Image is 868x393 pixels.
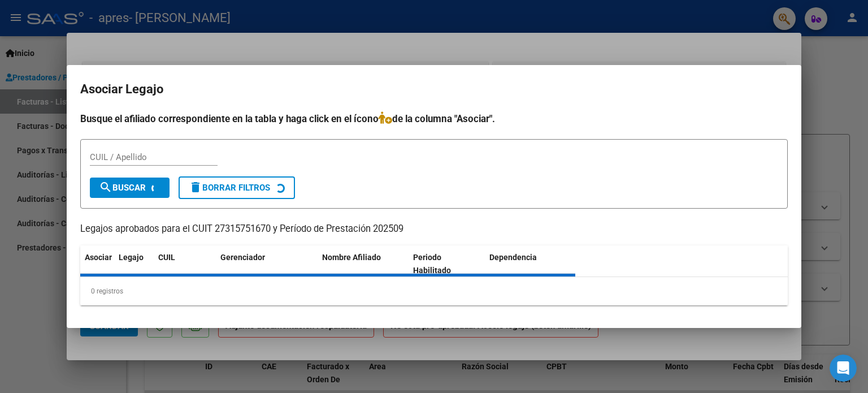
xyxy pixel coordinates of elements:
[830,355,857,382] iframe: Intercom live chat
[99,183,146,193] span: Buscar
[80,79,788,100] h2: Asociar Legajo
[114,245,154,283] datatable-header-cell: Legajo
[489,253,537,262] span: Dependencia
[179,176,295,199] button: Borrar Filtros
[322,253,381,262] span: Nombre Afiliado
[216,245,318,283] datatable-header-cell: Gerenciador
[413,253,451,275] span: Periodo Habilitado
[80,245,114,283] datatable-header-cell: Asociar
[154,245,216,283] datatable-header-cell: CUIL
[409,245,485,283] datatable-header-cell: Periodo Habilitado
[90,178,170,198] button: Buscar
[485,245,576,283] datatable-header-cell: Dependencia
[189,180,202,194] mat-icon: delete
[80,111,788,126] h4: Busque el afiliado correspondiente en la tabla y haga click en el ícono de la columna "Asociar".
[158,253,175,262] span: CUIL
[80,222,788,236] p: Legajos aprobados para el CUIT 27315751670 y Período de Prestación 202509
[318,245,409,283] datatable-header-cell: Nombre Afiliado
[119,253,144,262] span: Legajo
[80,277,788,305] div: 0 registros
[85,253,112,262] span: Asociar
[99,180,112,194] mat-icon: search
[220,253,265,262] span: Gerenciador
[189,183,270,193] span: Borrar Filtros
